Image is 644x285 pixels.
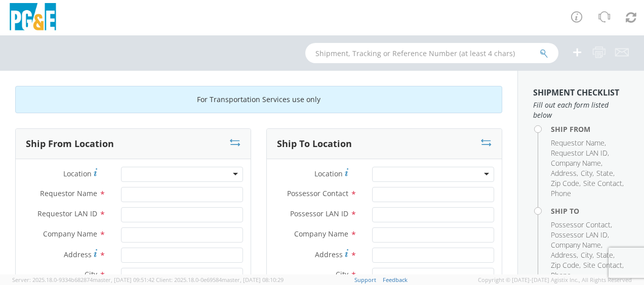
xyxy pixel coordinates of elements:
[551,188,571,198] span: Phone
[551,230,609,240] li: ,
[583,178,624,188] li: ,
[581,168,594,178] li: ,
[583,260,622,270] span: Site Contact
[551,207,629,215] h4: Ship To
[551,168,578,178] li: ,
[478,276,632,284] span: Copyright © [DATE]-[DATE] Agistix Inc., All Rights Reserved
[551,260,581,270] li: ,
[93,276,154,283] span: master, [DATE] 09:51:42
[551,250,578,260] li: ,
[596,168,613,178] span: State
[354,276,376,283] a: Support
[583,178,622,188] span: Site Contact
[581,168,592,178] span: City
[43,229,97,239] span: Company Name
[596,250,615,260] li: ,
[583,260,624,270] li: ,
[314,169,343,178] span: Location
[63,169,92,178] span: Location
[85,269,97,279] span: City
[26,139,114,149] h3: Ship From Location
[551,178,581,188] li: ,
[305,43,558,63] input: Shipment, Tracking or Reference Number (at least 4 chars)
[551,178,579,188] span: Zip Code
[551,220,612,230] li: ,
[12,276,154,283] span: Server: 2025.18.0-9334b682874
[64,250,92,259] span: Address
[581,250,592,260] span: City
[336,269,348,279] span: City
[581,250,594,260] li: ,
[551,138,606,148] li: ,
[290,209,348,218] span: Possessor LAN ID
[551,138,605,148] span: Requestor Name
[383,276,408,283] a: Feedback
[551,158,601,168] span: Company Name
[8,3,58,33] img: pge-logo-06675f144f4cfa6a6814.png
[315,250,343,259] span: Address
[40,188,97,198] span: Requestor Name
[551,240,601,250] span: Company Name
[551,230,608,240] span: Possessor LAN ID
[277,139,352,149] h3: Ship To Location
[551,240,602,250] li: ,
[37,209,97,218] span: Requestor LAN ID
[551,158,602,168] li: ,
[551,270,571,280] span: Phone
[287,188,348,198] span: Possessor Contact
[222,276,284,283] span: master, [DATE] 08:10:29
[551,125,629,133] h4: Ship From
[551,220,611,229] span: Possessor Contact
[551,168,577,178] span: Address
[156,276,284,283] span: Client: 2025.18.0-0e69584
[551,148,609,158] li: ,
[294,229,348,239] span: Company Name
[596,250,613,260] span: State
[551,250,577,260] span: Address
[533,100,629,120] span: Fill out each form listed below
[551,148,608,158] span: Requestor LAN ID
[15,86,502,113] div: For Transportation Services use only
[533,87,619,98] strong: Shipment Checklist
[551,260,579,270] span: Zip Code
[596,168,615,178] li: ,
